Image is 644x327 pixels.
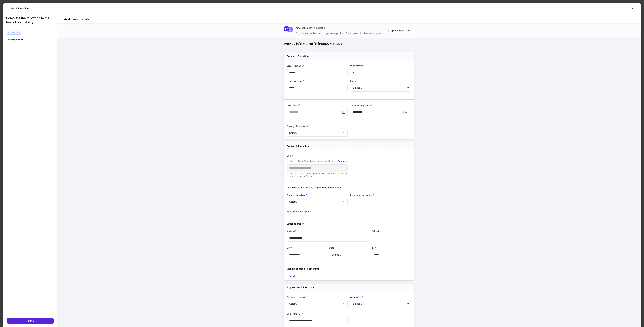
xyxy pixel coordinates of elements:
h5: Contact information [287,144,309,148]
div: Mailing address (if different) [284,263,411,270]
h5: Employment information [287,286,314,289]
button: Upload documents [388,28,414,33]
div: Legal address [284,218,411,225]
h6: Employer name [287,312,303,315]
h5: General information [287,54,309,58]
h6: Social security number [350,104,374,107]
h6: Legal Last Name [287,79,304,83]
h6: Legal First Name [287,64,304,67]
div: Complete the following to the best of your ability: [6,16,54,24]
button: View more [337,159,348,163]
div: Documents can be used to generate profiles. Click upload to view more types. [295,30,388,35]
h6: City [287,246,292,249]
p: This email will be stored for your advisor's records and used for communications by Dispatch. [287,172,348,178]
h6: Primary phone number [350,193,374,197]
h6: Middle Name [350,64,363,67]
h6: Primary phone type [287,193,307,197]
h6: Employment status [287,295,306,299]
h6: Apt, suite [372,229,381,233]
button: Add [287,275,295,278]
div: Select... [329,251,369,258]
span: Used to verify and/or authorize transactions for electronic delivery. [287,160,336,163]
div: Select... [287,129,347,137]
div: Select... [287,300,347,307]
p: show [402,110,408,114]
div: Select... [287,198,347,205]
h5: Client Information [9,7,29,10]
h6: Country of citizenship [287,124,309,128]
h6: Occupation [350,295,363,299]
div: Phone numbers (mobile is required for edelivery) [284,182,411,189]
h6: State [329,246,336,249]
div: Provide information for [PERSON_NAME] [284,42,414,46]
h6: Zip [372,246,376,249]
div: Upload documents [391,29,412,32]
h4: Add client details [64,17,89,21]
button: Finish [7,318,54,324]
h6: Address [287,229,296,233]
h6: Suffix [350,79,356,83]
div: Auto-complete this profile [295,26,388,30]
h6: Date of birth [287,104,300,107]
div: 0 / 0 complete [7,30,21,35]
button: Add another phone [287,210,311,213]
div: Email [287,154,348,157]
div: Finish [27,319,34,323]
div: Select... [350,300,411,307]
div: Select... [350,84,411,92]
h6: Household members [7,38,57,41]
